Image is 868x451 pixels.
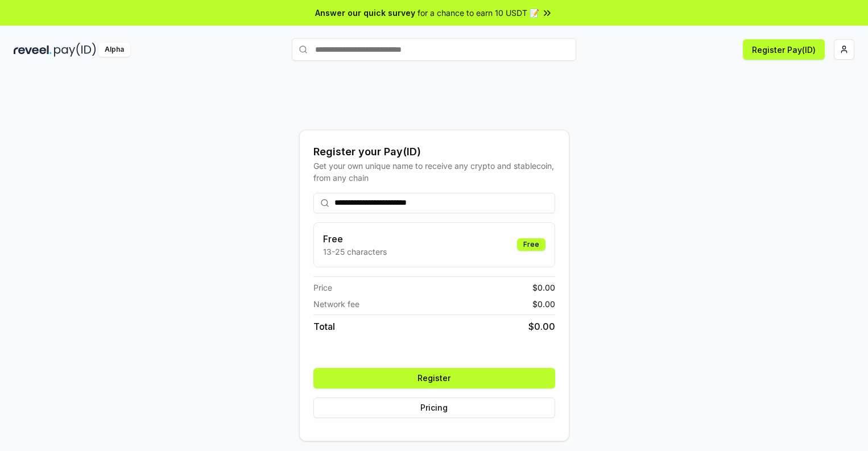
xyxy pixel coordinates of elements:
[14,43,52,57] img: reveel_dark
[313,298,359,310] span: Network fee
[313,398,555,418] button: Pricing
[528,320,555,333] span: $ 0.00
[532,282,555,293] span: $ 0.00
[418,7,539,19] span: for a chance to earn 10 USDT 📝
[313,160,555,184] div: Get your own unique name to receive any crypto and stablecoin, from any chain
[323,246,387,258] p: 13-25 characters
[743,39,825,60] button: Register Pay(ID)
[54,43,96,57] img: pay_id
[313,144,555,160] div: Register your Pay(ID)
[313,320,335,333] span: Total
[517,238,545,251] div: Free
[313,368,555,388] button: Register
[315,7,415,19] span: Answer our quick survey
[532,298,555,310] span: $ 0.00
[323,232,387,246] h3: Free
[313,282,332,293] span: Price
[98,43,130,57] div: Alpha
